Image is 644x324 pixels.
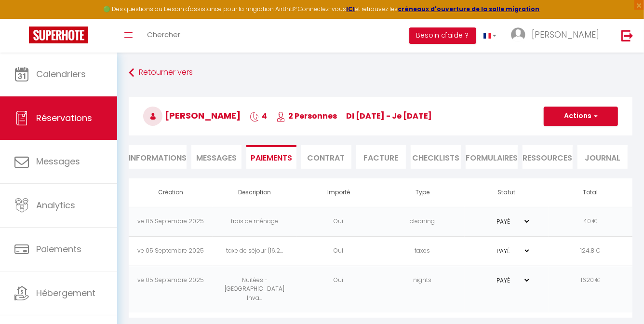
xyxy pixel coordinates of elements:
[129,207,213,236] td: ve 05 Septembre 2025
[380,178,464,207] th: Type
[129,178,213,207] th: Création
[380,266,464,313] td: nights
[36,155,80,167] span: Messages
[213,266,296,313] td: Nuitées - [GEOGRAPHIC_DATA] Inva...
[276,110,337,121] span: 2 Personnes
[246,145,296,169] li: Paiements
[411,145,461,169] li: CHECKLISTS
[129,145,187,169] li: Informations
[549,178,632,207] th: Total
[346,110,432,121] span: di [DATE] - je [DATE]
[466,145,518,169] li: FORMULAIRES
[143,109,241,121] span: [PERSON_NAME]
[8,4,37,33] button: Ouvrir le widget de chat LiveChat
[523,145,573,169] li: Ressources
[347,5,355,13] a: ICI
[380,236,464,266] td: taxes
[196,152,237,163] span: Messages
[296,178,380,207] th: Importé
[213,207,296,236] td: frais de ménage
[532,28,599,40] span: [PERSON_NAME]
[36,199,75,211] span: Analytics
[213,236,296,266] td: taxe de séjour (16.2...
[296,266,380,313] td: Oui
[147,29,180,40] span: Chercher
[36,68,86,80] span: Calendriers
[621,29,633,41] img: logout
[504,19,611,53] a: ... [PERSON_NAME]
[409,27,476,44] button: Besoin d'aide ?
[129,266,213,313] td: ve 05 Septembre 2025
[296,236,380,266] td: Oui
[549,236,632,266] td: 124.8 €
[511,27,525,42] img: ...
[465,178,549,207] th: Statut
[29,27,88,43] img: Super Booking
[213,178,296,207] th: Description
[549,266,632,313] td: 1620 €
[577,145,628,169] li: Journal
[398,5,540,13] a: créneaux d'ouverture de la salle migration
[250,110,267,121] span: 4
[356,145,406,169] li: Facture
[36,112,92,124] span: Réservations
[301,145,351,169] li: Contrat
[129,64,632,81] a: Retourner vers
[549,207,632,236] td: 40 €
[296,207,380,236] td: Oui
[129,236,213,266] td: ve 05 Septembre 2025
[36,287,95,299] span: Hébergement
[140,19,188,53] a: Chercher
[36,243,81,255] span: Paiements
[544,107,618,126] button: Actions
[380,207,464,236] td: cleaning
